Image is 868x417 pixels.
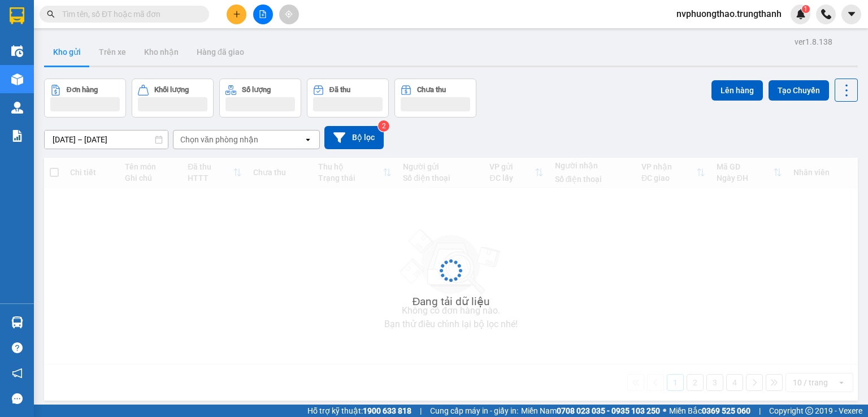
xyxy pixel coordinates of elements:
button: Trên xe [90,38,135,66]
button: Kho nhận [135,38,188,66]
svg: open [303,135,313,144]
button: Đã thu [307,79,389,118]
span: nvphuongthao.trungthanh [667,7,791,21]
button: Số lượng [219,79,301,118]
span: ⚪️ [663,409,666,413]
span: search [47,10,55,18]
img: solution-icon [11,130,23,142]
button: Khối lượng [132,79,214,118]
div: Khối lượng [154,86,189,94]
span: file-add [259,10,267,18]
span: 1 [804,5,808,13]
button: caret-down [841,5,861,24]
div: Đơn hàng [67,86,98,94]
img: warehouse-icon [11,316,23,328]
button: Lên hàng [711,80,763,101]
sup: 2 [378,120,389,132]
button: Đơn hàng [44,79,126,118]
button: Chưa thu [394,79,476,118]
button: aim [279,5,299,24]
strong: 1900 633 818 [363,406,411,415]
input: Select a date range. [45,131,168,149]
button: Kho gửi [44,38,90,66]
input: Tìm tên, số ĐT hoặc mã đơn [62,8,196,20]
img: logo-vxr [10,7,24,24]
img: warehouse-icon [11,73,23,85]
span: plus [233,10,241,18]
span: | [420,405,422,417]
sup: 1 [802,5,810,13]
span: Hỗ trợ kỹ thuật: [307,405,411,417]
span: notification [12,368,23,379]
span: | [759,405,761,417]
strong: 0708 023 035 - 0935 103 250 [557,406,660,415]
button: plus [227,5,246,24]
span: message [12,393,23,404]
div: ver 1.8.138 [795,36,832,48]
img: warehouse-icon [11,102,23,114]
div: Đang tải dữ liệu [413,293,490,310]
span: Miền Bắc [669,405,750,417]
div: Đã thu [329,86,350,94]
span: copyright [805,407,813,415]
button: Bộ lọc [324,126,384,149]
strong: 0369 525 060 [702,406,750,415]
span: caret-down [847,9,857,19]
button: file-add [253,5,273,24]
div: Chưa thu [417,86,446,94]
button: Tạo Chuyến [769,80,829,101]
div: Chọn văn phòng nhận [180,134,258,145]
span: Miền Nam [521,405,660,417]
span: question-circle [12,342,23,353]
img: warehouse-icon [11,45,23,57]
span: Cung cấp máy in - giấy in: [430,405,518,417]
div: Số lượng [242,86,271,94]
img: icon-new-feature [796,9,806,19]
button: Hàng đã giao [188,38,253,66]
span: aim [285,10,293,18]
img: phone-icon [821,9,831,19]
